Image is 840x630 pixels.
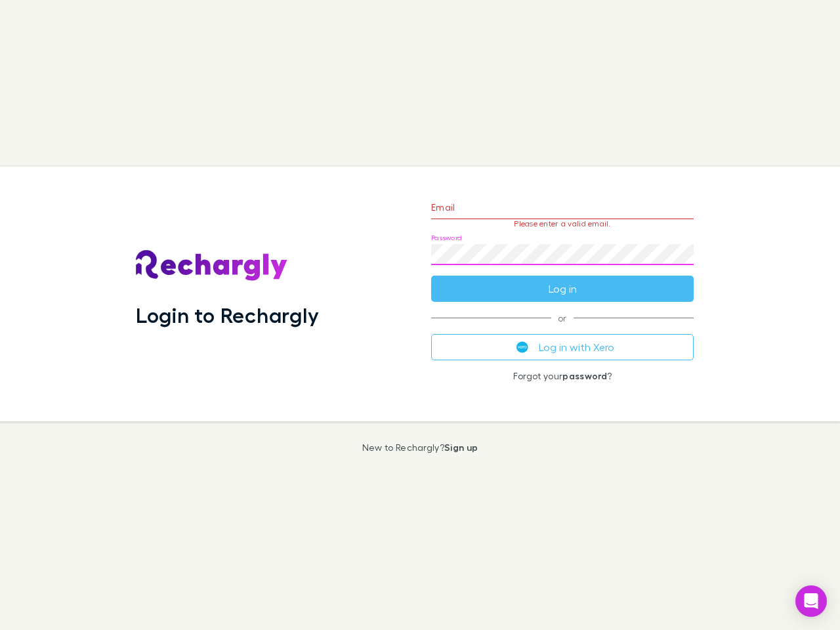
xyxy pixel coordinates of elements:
[516,341,528,353] img: Xero's logo
[431,276,694,302] button: Log in
[431,233,462,243] label: Password
[362,442,478,453] p: New to Rechargly?
[431,371,694,381] p: Forgot your ?
[431,219,694,228] p: Please enter a valid email.
[136,303,319,327] h1: Login to Rechargly
[562,370,607,381] a: password
[444,442,478,453] a: Sign up
[136,250,288,282] img: Rechargly's Logo
[795,585,827,617] div: Open Intercom Messenger
[431,334,694,360] button: Log in with Xero
[431,318,694,318] span: or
